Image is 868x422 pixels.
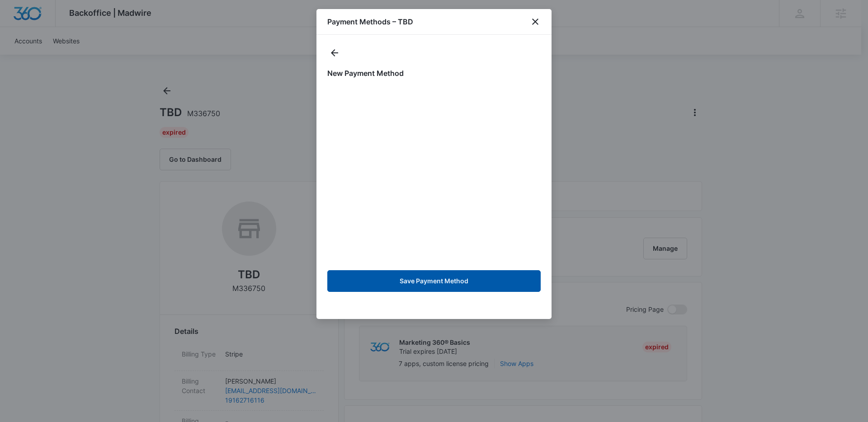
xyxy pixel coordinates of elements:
[327,68,541,79] h1: New Payment Method
[327,16,413,27] h1: Payment Methods – TBD
[325,86,542,263] iframe: Secure payment input frame
[530,16,541,27] button: close
[327,270,541,292] button: Save Payment Method
[327,46,342,60] button: actions.back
